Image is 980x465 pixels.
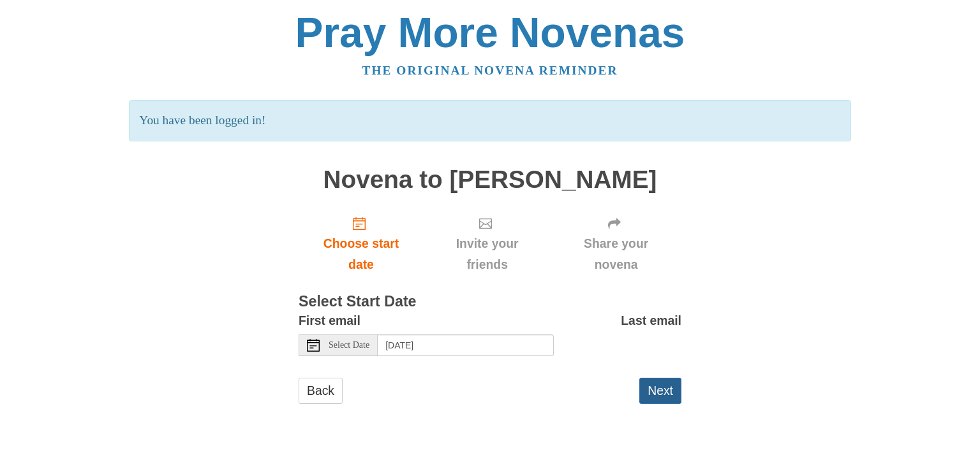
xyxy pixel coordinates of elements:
[299,206,424,282] a: Choose start date
[299,310,360,331] label: First email
[129,100,850,141] p: You have been logged in!
[299,378,343,404] a: Back
[378,334,554,356] input: Use the arrow keys to pick a date
[311,233,411,275] span: Choose start date
[639,378,681,404] button: Next
[362,64,618,77] a: The original novena reminder
[424,206,551,282] div: Click "Next" to confirm your start date first.
[563,233,669,275] span: Share your novena
[295,9,685,56] a: Pray More Novenas
[551,206,681,282] div: Click "Next" to confirm your start date first.
[299,166,681,194] h1: Novena to [PERSON_NAME]
[621,310,681,331] label: Last email
[329,341,369,350] span: Select Date
[436,233,538,275] span: Invite your friends
[299,294,681,310] h3: Select Start Date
